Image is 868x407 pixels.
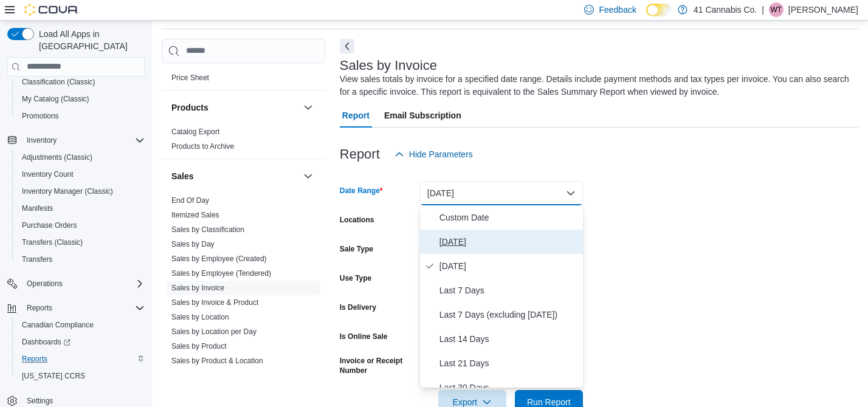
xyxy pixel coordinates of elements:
[22,276,67,291] button: Operations
[17,167,145,182] span: Inventory Count
[439,332,578,346] span: Last 14 Days
[301,100,315,115] button: Products
[340,332,388,341] label: Is Online Sale
[22,186,113,196] span: Inventory Manager (Classic)
[171,254,267,264] span: Sales by Employee (Created)
[17,184,145,199] span: Inventory Manager (Classic)
[22,133,145,148] span: Inventory
[162,125,325,159] div: Products
[301,169,315,183] button: Sales
[17,369,145,383] span: Washington CCRS
[22,320,94,330] span: Canadian Compliance
[17,352,52,366] a: Reports
[27,396,53,406] span: Settings
[171,341,227,351] span: Sales by Product
[22,77,95,87] span: Classification (Classic)
[17,318,98,332] a: Canadian Compliance
[340,273,371,283] label: Use Type
[171,74,209,82] a: Price Sheet
[17,252,57,267] a: Transfers
[439,210,578,225] span: Custom Date
[420,205,583,388] div: Select listbox
[171,240,215,248] a: Sales by Day
[171,255,267,263] a: Sales by Employee (Created)
[420,181,583,205] button: [DATE]
[171,210,219,220] span: Itemized Sales
[171,312,229,322] span: Sales by Location
[17,150,145,165] span: Adjustments (Classic)
[439,283,578,298] span: Last 7 Days
[384,103,461,128] span: Email Subscription
[17,318,145,332] span: Canadian Compliance
[340,215,374,225] label: Locations
[646,16,647,17] span: Dark Mode
[171,196,209,205] span: End Of Day
[17,201,145,216] span: Manifests
[22,255,52,264] span: Transfers
[22,133,61,148] button: Inventory
[340,58,437,73] h3: Sales by Invoice
[340,73,852,98] div: View sales totals by invoice for a specified date range. Details include payment methods and tax ...
[12,91,150,108] button: My Catalog (Classic)
[22,301,145,315] span: Reports
[12,351,150,368] button: Reports
[34,28,145,52] span: Load All Apps in [GEOGRAPHIC_DATA]
[171,342,227,351] a: Sales by Product
[12,368,150,385] button: [US_STATE] CCRS
[22,301,57,315] button: Reports
[22,94,89,104] span: My Catalog (Classic)
[171,357,263,365] a: Sales by Product & Location
[27,303,52,313] span: Reports
[171,142,234,151] span: Products to Archive
[12,217,150,234] button: Purchase Orders
[171,170,298,182] button: Sales
[762,2,764,17] p: |
[22,111,59,121] span: Promotions
[342,103,370,128] span: Report
[27,135,57,145] span: Inventory
[17,92,94,106] a: My Catalog (Classic)
[340,356,415,375] label: Invoice or Receipt Number
[409,148,473,160] span: Hide Parameters
[769,2,784,17] div: Wendy Thompson
[17,109,145,123] span: Promotions
[17,184,118,199] a: Inventory Manager (Classic)
[22,371,85,381] span: [US_STATE] CCRS
[17,75,100,89] a: Classification (Classic)
[22,203,53,213] span: Manifests
[22,337,71,347] span: Dashboards
[17,167,78,182] a: Inventory Count
[12,333,150,351] a: Dashboards
[171,196,209,205] a: End Of Day
[340,303,376,312] label: Is Delivery
[171,327,257,336] a: Sales by Location per Day
[162,193,325,402] div: Sales
[340,244,373,254] label: Sale Type
[171,211,219,219] a: Itemized Sales
[171,268,271,278] span: Sales by Employee (Tendered)
[12,166,150,183] button: Inventory Count
[171,239,215,249] span: Sales by Day
[171,225,244,234] a: Sales by Classification
[439,234,578,249] span: [DATE]
[17,235,145,250] span: Transfers (Classic)
[439,380,578,395] span: Last 30 Days
[171,225,244,234] span: Sales by Classification
[171,284,224,292] a: Sales by Invoice
[171,73,209,83] span: Price Sheet
[439,259,578,273] span: [DATE]
[17,335,145,349] span: Dashboards
[171,313,229,321] a: Sales by Location
[171,128,219,136] a: Catalog Export
[390,142,478,166] button: Hide Parameters
[171,298,258,307] a: Sales by Invoice & Product
[694,2,757,17] p: 41 Cannabis Co.
[2,275,150,292] button: Operations
[646,4,672,16] input: Dark Mode
[24,4,79,16] img: Cova
[12,74,150,91] button: Classification (Classic)
[171,298,258,307] span: Sales by Invoice & Product
[22,276,145,291] span: Operations
[17,352,145,366] span: Reports
[22,238,83,247] span: Transfers (Classic)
